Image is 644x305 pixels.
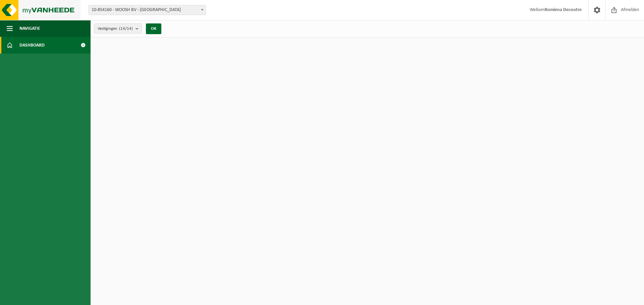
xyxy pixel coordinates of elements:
span: Navigatie [19,20,40,37]
span: Vestigingen [98,24,133,34]
button: Vestigingen(14/14) [94,23,142,33]
count: (14/14) [119,26,133,31]
button: OK [146,23,161,34]
span: 10-854160 - WOOSH BV - GENT [89,5,206,15]
span: 10-854160 - WOOSH BV - GENT [89,5,206,15]
strong: Romiena Decoutre [545,7,582,12]
span: Dashboard [19,37,45,54]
